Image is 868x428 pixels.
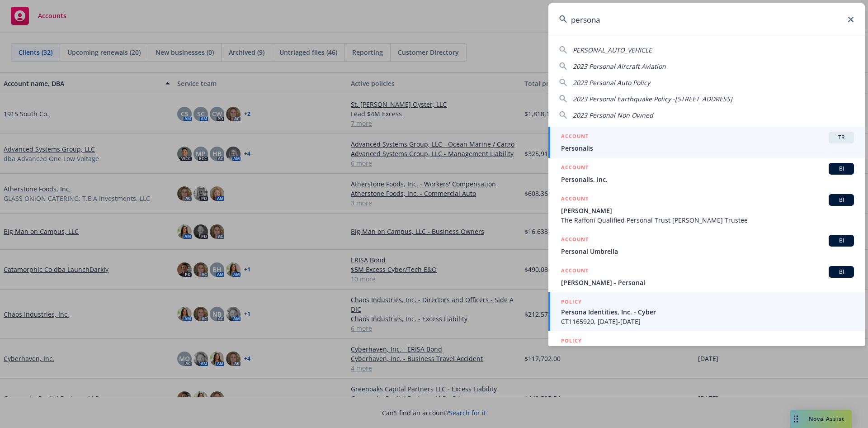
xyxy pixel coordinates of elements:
h5: ACCOUNT [561,266,589,277]
span: [PERSON_NAME] - Personal [561,278,854,287]
h5: ACCOUNT [561,132,589,143]
a: ACCOUNTBI[PERSON_NAME] - Personal [548,261,865,292]
span: TR [832,133,850,142]
a: ACCOUNTBIPersonalis, Inc. [548,158,865,189]
span: 2023 Personal Earthquake Policy -[STREET_ADDRESS] [573,95,732,103]
h5: ACCOUNT [561,163,589,174]
span: [PERSON_NAME] [561,206,854,215]
span: CT1165920, [DATE]-[DATE] [561,317,854,326]
span: PERSONAL_AUTO_VEHICLE [573,46,652,54]
a: POLICYPersona Identities, Inc. - CyberCT1165920, [DATE]-[DATE] [548,292,865,331]
h5: POLICY [561,297,582,306]
a: ACCOUNTBI[PERSON_NAME]The Raffoni Qualified Personal Trust [PERSON_NAME] Trustee [548,189,865,230]
h5: ACCOUNT [561,194,589,205]
span: BI [832,165,850,173]
span: Persona Identities, Inc. - Cyber [561,307,854,317]
span: The Raffoni Qualified Personal Trust [PERSON_NAME] Trustee [561,215,854,225]
input: Search... [548,3,865,36]
h5: POLICY [561,336,582,345]
a: ACCOUNTTRPersonalis [548,127,865,158]
span: BI [832,196,850,204]
span: 2023 Personal Auto Policy [573,78,650,87]
span: 2023 Personal Aircraft Aviation [573,62,666,71]
span: BI [832,268,850,276]
span: BI [832,237,850,245]
a: POLICY [548,331,865,370]
span: 2023 Personal Non Owned [573,111,653,119]
span: Personalis [561,143,854,153]
span: Personalis, Inc. [561,175,854,184]
h5: ACCOUNT [561,235,589,246]
a: ACCOUNTBIPersonal Umbrella [548,230,865,261]
span: Personal Umbrella [561,247,854,256]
